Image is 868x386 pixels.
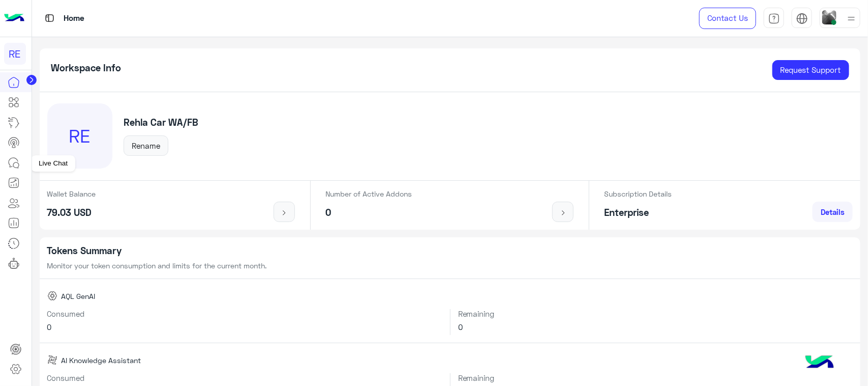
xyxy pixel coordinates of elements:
[51,62,121,74] h5: Workspace Info
[605,207,672,218] h5: Enterprise
[326,188,412,199] p: Number of Active Addons
[557,209,570,217] img: icon
[47,373,442,382] h6: Consumed
[61,291,95,301] span: AQL GenAI
[61,355,141,366] span: AI Knowledge Assistant
[326,207,412,218] h5: 0
[845,12,858,25] img: profile
[31,155,75,172] div: Live Chat
[47,309,442,318] h6: Consumed
[4,43,26,65] div: RE
[802,345,837,381] img: hulul-logo.png
[43,12,56,24] img: tab
[278,209,291,217] img: icon
[458,322,853,332] h6: 0
[47,322,442,332] h6: 0
[64,12,84,25] p: Home
[699,8,756,29] a: Contact Us
[605,188,672,199] p: Subscription Details
[47,245,853,257] h5: Tokens Summary
[4,8,24,29] img: Logo
[47,103,112,169] div: RE
[821,207,845,216] span: Details
[47,207,96,218] h5: 79.03 USD
[458,309,853,318] h6: Remaining
[47,291,57,301] img: AQL GenAI
[772,60,849,80] a: Request Support
[764,8,784,29] a: tab
[458,373,853,382] h6: Remaining
[47,355,57,365] img: AI Knowledge Assistant
[768,13,780,24] img: tab
[796,13,808,24] img: tab
[47,188,96,199] p: Wallet Balance
[822,10,836,24] img: userImage
[47,260,853,271] p: Monitor your token consumption and limits for the current month.
[124,135,168,156] button: Rename
[124,117,198,128] h5: Rehla Car WA/FB
[813,202,853,222] a: Details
